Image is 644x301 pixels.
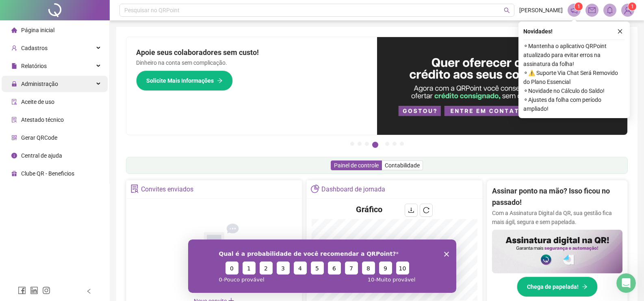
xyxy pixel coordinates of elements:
[570,7,578,14] span: notification
[136,70,233,91] button: Solicite Mais Informações
[334,162,379,169] span: Painel de controle
[11,153,17,158] span: info-circle
[11,135,17,141] span: qrcode
[385,142,389,146] button: 5
[606,7,614,14] span: bell
[21,45,48,51] span: Cadastros
[350,142,354,146] button: 1
[311,185,319,193] span: pie-chart
[519,6,563,15] span: [PERSON_NAME]
[11,45,17,51] span: user-add
[11,99,17,105] span: audit
[631,4,634,9] span: 1
[86,288,92,294] span: left
[377,37,628,135] img: banner%2Fa8ee1423-cce5-4ffa-a127-5a2d429cc7d8.png
[177,268,252,277] div: Não há dados
[130,185,139,193] span: solution
[11,27,17,33] span: home
[385,162,420,169] span: Contabilidade
[400,142,404,146] button: 7
[11,81,17,87] span: lock
[217,78,223,83] span: arrow-right
[523,42,625,68] span: ⚬ Mantenha o aplicativo QRPoint atualizado para evitar erros na assinatura da folha!
[21,116,64,123] span: Atestado técnico
[492,209,622,226] p: Com a Assinatura Digital da QR, sua gestão fica mais ágil, segura e sem papelada.
[617,29,623,34] span: close
[21,134,57,141] span: Gerar QRCode
[21,170,74,177] span: Clube QR - Beneficios
[358,142,362,146] button: 2
[575,2,583,11] sup: 1
[527,282,579,291] span: Chega de papelada!
[141,182,193,196] div: Convites enviados
[582,284,588,290] span: arrow-right
[188,239,456,293] iframe: Pesquisa da QRPoint
[523,27,553,36] span: Novidades !
[492,185,622,209] h2: Assinar ponto na mão? Isso ficou no passado!
[21,63,47,69] span: Relatórios
[11,63,17,69] span: file
[21,27,54,33] span: Página inicial
[11,171,17,176] span: gift
[492,230,622,273] img: banner%2F02c71560-61a6-44d4-94b9-c8ab97240462.png
[372,142,378,148] button: 4
[577,4,580,9] span: 1
[504,7,510,13] span: search
[523,95,625,113] span: ⚬ Ajustes da folha com período ampliado!
[392,142,397,146] button: 6
[365,142,369,146] button: 3
[18,286,26,294] span: facebook
[11,117,17,123] span: solution
[523,68,625,86] span: ⚬ ⚠️ Suporte Via Chat Será Removido do Plano Essencial
[517,277,598,297] button: Chega de papelada!
[616,273,636,293] iframe: Intercom live chat
[136,47,367,58] h2: Apoie seus colaboradores sem custo!
[21,152,62,159] span: Central de ajuda
[21,99,54,105] span: Aceite de uso
[423,207,429,213] span: reload
[146,76,214,85] span: Solicite Mais Informações
[321,182,385,196] div: Dashboard de jornada
[628,2,636,11] sup: Atualize o seu contato no menu Meus Dados
[42,286,50,294] span: instagram
[30,286,38,294] span: linkedin
[523,86,625,95] span: ⚬ Novidade no Cálculo do Saldo!
[356,204,382,215] h4: Gráfico
[136,58,367,67] p: Dinheiro na conta sem complicação.
[588,7,596,14] span: mail
[622,4,634,16] img: 79979
[408,207,414,213] span: download
[21,81,58,87] span: Administração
